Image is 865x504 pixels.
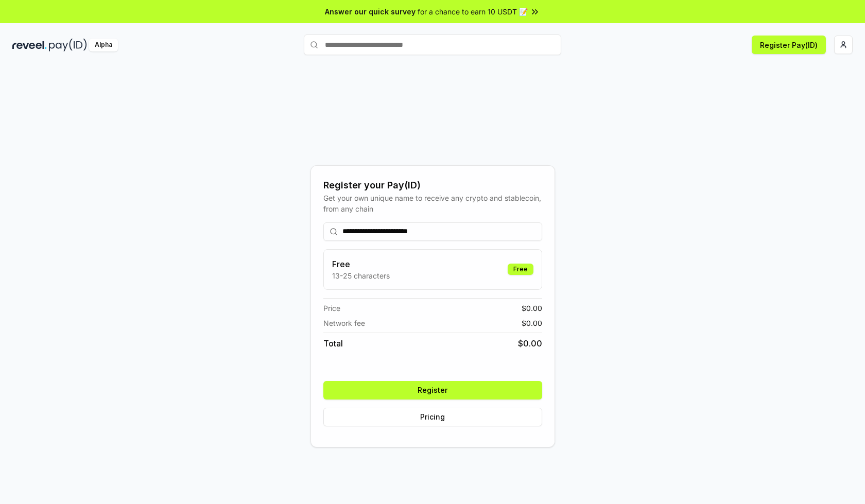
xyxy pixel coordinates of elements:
div: Get your own unique name to receive any crypto and stablecoin, from any chain [323,193,542,214]
span: Network fee [323,318,365,328]
div: Free [508,264,533,275]
div: Alpha [89,39,118,51]
div: Register your Pay(ID) [323,178,542,193]
button: Register [323,381,542,399]
span: for a chance to earn 10 USDT 📝 [418,6,528,17]
button: Pricing [323,408,542,426]
span: $ 0.00 [522,318,542,328]
span: $ 0.00 [522,303,542,314]
span: Answer our quick survey [325,6,416,17]
img: pay_id [49,39,87,51]
p: 13-25 characters [332,270,390,281]
button: Register Pay(ID) [752,36,826,54]
img: reveel_dark [12,39,47,51]
span: Price [323,303,340,314]
h3: Free [332,258,390,270]
span: $ 0.00 [518,337,542,350]
span: Total [323,337,343,350]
